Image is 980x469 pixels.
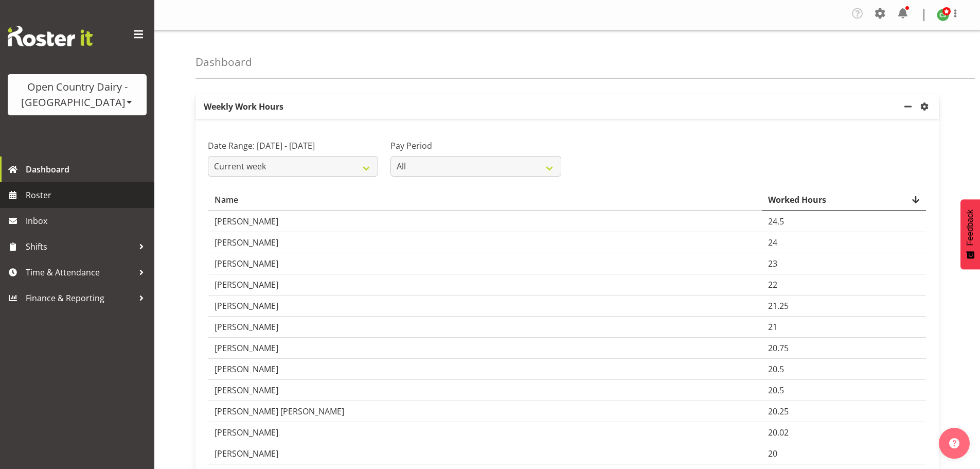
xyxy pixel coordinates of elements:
img: Rosterit website logo [8,26,93,46]
span: 20.5 [768,363,784,375]
span: Feedback [966,210,975,246]
td: [PERSON_NAME] [208,380,762,401]
a: minimize [902,94,918,119]
a: settings [918,100,935,113]
td: [PERSON_NAME] [208,359,762,380]
img: help-xxl-2.png [949,438,959,448]
td: [PERSON_NAME] [208,274,762,296]
span: 20.25 [768,406,789,417]
span: 24.5 [768,216,784,227]
span: Dashboard [26,162,149,177]
span: Inbox [26,213,149,229]
span: Time & Attendance [26,265,134,280]
td: [PERSON_NAME] [208,211,762,232]
div: Name [215,194,756,206]
span: 21.25 [768,300,789,311]
span: Roster [26,187,149,203]
div: Worked Hours [768,194,920,206]
td: [PERSON_NAME] [208,338,762,359]
span: 22 [768,279,777,290]
td: [PERSON_NAME] [208,443,762,464]
td: [PERSON_NAME] [208,296,762,317]
label: Date Range: [DATE] - [DATE] [208,140,378,152]
button: Feedback - Show survey [960,199,980,269]
span: 20 [768,448,777,459]
p: Weekly Work Hours [195,94,902,119]
td: [PERSON_NAME] [PERSON_NAME] [208,401,762,422]
span: 23 [768,258,777,269]
span: 20.02 [768,427,789,438]
span: 24 [768,237,777,248]
span: Finance & Reporting [26,290,134,306]
td: [PERSON_NAME] [208,422,762,443]
td: [PERSON_NAME] [208,232,762,253]
td: [PERSON_NAME] [208,317,762,338]
label: Pay Period [390,140,561,152]
h4: Dashboard [195,56,252,68]
span: 20.5 [768,385,784,396]
td: [PERSON_NAME] [208,253,762,274]
span: 20.75 [768,342,789,354]
span: Shifts [26,239,134,254]
div: Open Country Dairy - [GEOGRAPHIC_DATA] [18,79,136,110]
span: 21 [768,321,777,333]
img: carl-stewart11229.jpg [937,9,949,21]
